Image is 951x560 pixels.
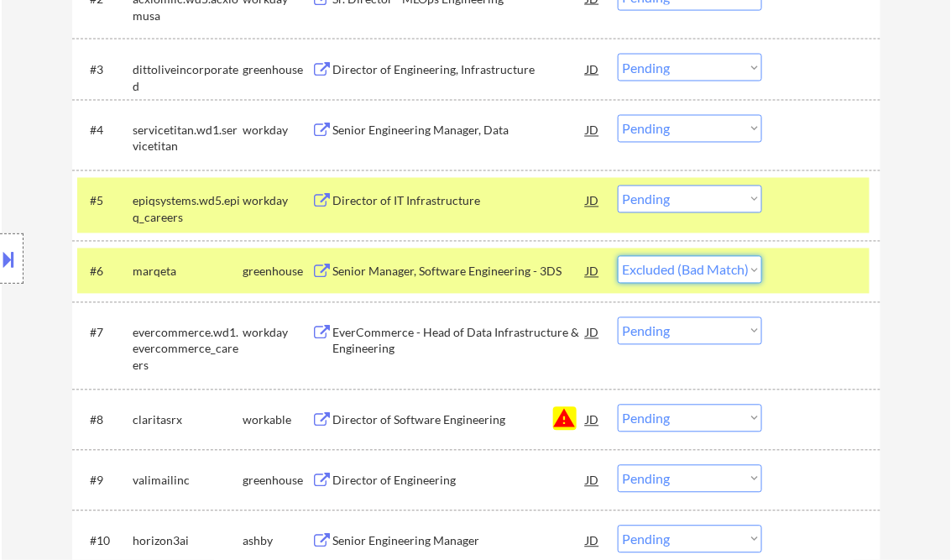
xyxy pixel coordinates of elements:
[91,533,120,550] div: #10
[243,61,312,78] div: greenhouse
[133,61,243,94] div: dittoliveincorporated
[243,533,312,550] div: ashby
[243,473,312,489] div: greenhouse
[333,412,587,429] div: Director of Software Engineering
[585,317,602,348] div: JD
[91,473,120,489] div: #9
[133,473,243,489] div: valimailinc
[585,526,602,556] div: JD
[585,405,602,435] div: JD
[133,412,243,429] div: claritasrx
[585,115,602,145] div: JD
[243,412,312,429] div: workable
[333,264,587,280] div: Senior Manager, Software Engineering - 3DS
[585,256,602,286] div: JD
[585,465,602,495] div: JD
[91,412,120,429] div: #8
[333,473,587,489] div: Director of Engineering
[133,533,243,550] div: horizon3ai
[333,61,587,78] div: Director of Engineering, Infrastructure
[333,193,587,210] div: Director of IT Infrastructure
[91,61,120,78] div: #3
[333,533,587,550] div: Senior Engineering Manager
[585,54,602,84] div: JD
[333,325,587,358] div: EverCommerce - Head of Data Infrastructure & Engineering
[585,186,602,216] div: JD
[553,407,577,431] button: warning
[333,123,587,139] div: Senior Engineering Manager, Data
